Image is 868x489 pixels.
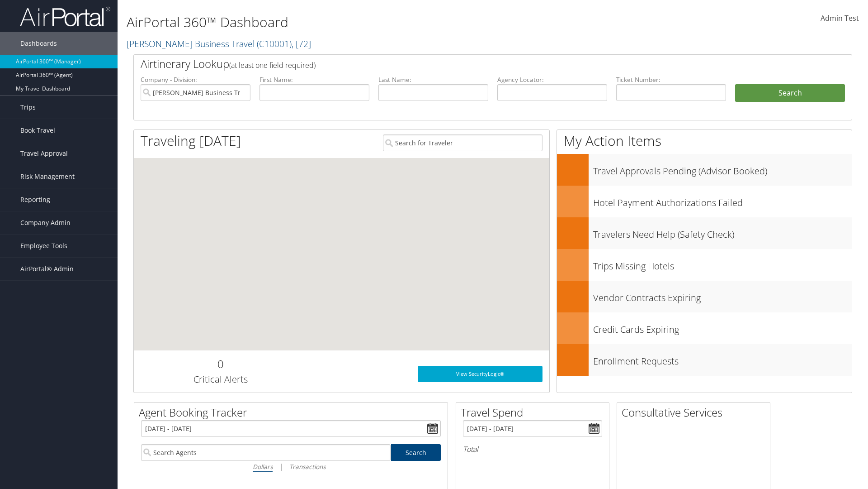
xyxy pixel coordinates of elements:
span: Book Travel [20,119,55,142]
img: airportal-logo.png [20,6,110,27]
a: Hotel Payment Authorizations Failed [557,186,852,217]
label: Ticket Number: [616,75,726,84]
span: Company Admin [20,211,71,234]
a: Travelers Need Help (Safety Check) [557,217,852,249]
input: Search Agents [141,444,391,461]
a: Credit Cards Expiring [557,312,852,344]
span: Dashboards [20,32,57,55]
a: Vendor Contracts Expiring [557,281,852,312]
i: Dollars [253,462,273,471]
span: ( C10001 ) [257,38,292,50]
button: Search [735,84,845,102]
label: Company - Division: [141,75,250,84]
h2: Agent Booking Tracker [139,405,448,420]
h3: Critical Alerts [141,373,300,386]
h2: 0 [141,356,300,372]
label: First Name: [259,75,369,84]
h2: Travel Spend [461,405,609,420]
span: , [ 72 ] [292,38,311,50]
span: (at least one field required) [229,60,316,70]
h2: Consultative Services [622,405,770,420]
h3: Hotel Payment Authorizations Failed [593,192,852,209]
span: AirPortal® Admin [20,258,74,280]
h3: Vendor Contracts Expiring [593,287,852,304]
h1: Traveling [DATE] [141,131,241,150]
h3: Enrollment Requests [593,350,852,368]
h3: Credit Cards Expiring [593,319,852,336]
a: [PERSON_NAME] Business Travel [127,38,311,50]
span: Employee Tools [20,235,67,257]
h1: AirPortal 360™ Dashboard [127,13,615,32]
a: Trips Missing Hotels [557,249,852,281]
i: Transactions [289,462,325,471]
a: Admin Test [821,5,859,33]
h2: Airtinerary Lookup [141,56,785,72]
span: Reporting [20,188,50,211]
h3: Trips Missing Hotels [593,255,852,273]
a: Search [391,444,441,461]
h3: Travelers Need Help (Safety Check) [593,224,852,241]
span: Risk Management [20,165,75,188]
label: Last Name: [378,75,488,84]
a: Enrollment Requests [557,344,852,376]
h3: Travel Approvals Pending (Advisor Booked) [593,160,852,177]
h6: Total [463,444,602,454]
a: View SecurityLogic® [418,366,542,382]
input: Search for Traveler [383,134,542,151]
h1: My Action Items [557,131,852,150]
span: Travel Approval [20,142,68,165]
span: Admin Test [821,13,859,23]
div: | [141,461,441,472]
span: Trips [20,96,36,119]
a: Travel Approvals Pending (Advisor Booked) [557,154,852,186]
label: Agency Locator: [497,75,607,84]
